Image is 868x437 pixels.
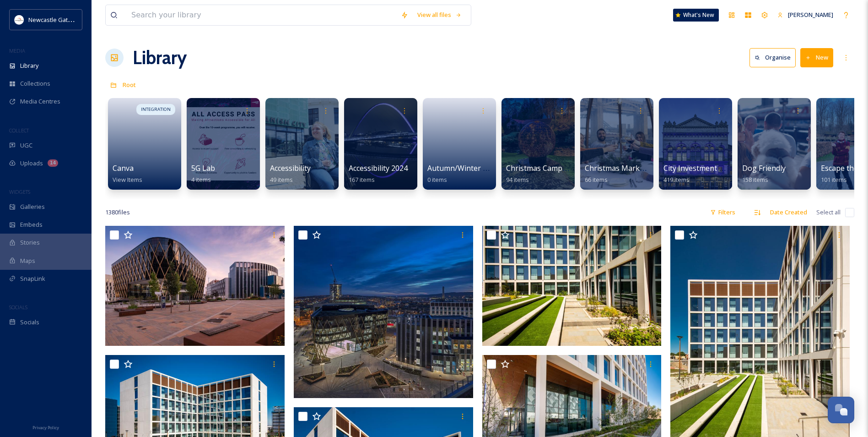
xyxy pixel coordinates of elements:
[9,188,30,195] span: WIDGETS
[113,175,142,184] span: View Items
[427,175,447,184] span: 0 items
[20,274,45,283] span: SnapLink
[141,106,171,113] span: INTEGRATION
[828,397,854,423] button: Open Chat
[9,304,27,311] span: SOCIALS
[270,175,293,184] span: 49 items
[32,425,59,431] span: Privacy Policy
[123,79,136,90] a: Root
[20,202,45,211] span: Galleries
[800,48,833,67] button: New
[9,47,25,54] span: MEDIA
[127,5,396,25] input: Search your library
[506,163,577,173] span: Christmas Campaign
[749,48,796,67] button: Organise
[20,257,35,265] span: Maps
[585,164,650,184] a: Christmas Markets66 items
[191,163,215,173] span: 5G Lab
[788,11,833,19] span: [PERSON_NAME]
[349,163,408,173] span: Accessibility 2024
[585,175,608,184] span: 66 items
[816,208,841,217] span: Select all
[105,208,130,217] span: 1380 file s
[123,81,136,89] span: Root
[20,97,60,106] span: Media Centres
[506,175,529,184] span: 94 items
[427,163,573,173] span: Autumn/Winter Partner Submissions 2025
[673,9,719,22] a: What's New
[349,164,408,184] a: Accessibility 2024167 items
[742,163,786,173] span: Dog Friendly
[766,203,812,221] div: Date Created
[294,226,473,398] img: Helix 090120200 - Credit Graeme Peacock.jpg
[20,159,43,168] span: Uploads
[413,6,466,24] a: View all files
[20,220,43,229] span: Embeds
[20,318,39,327] span: Socials
[742,175,768,184] span: 158 items
[20,238,40,247] span: Stories
[105,93,184,190] a: INTEGRATIONCanvaView Items
[270,163,311,173] span: Accessibility
[20,61,38,70] span: Library
[20,79,50,88] span: Collections
[821,175,847,184] span: 101 items
[773,6,838,24] a: [PERSON_NAME]
[742,164,786,184] a: Dog Friendly158 items
[427,164,573,184] a: Autumn/Winter Partner Submissions 20250 items
[270,164,311,184] a: Accessibility49 items
[663,163,744,173] span: City Investment Images
[15,15,24,24] img: DqD9wEUd_400x400.jpg
[482,226,662,346] img: KIER-BIO-3971.jpg
[663,175,690,184] span: 419 items
[585,163,650,173] span: Christmas Markets
[133,44,187,71] a: Library
[113,163,134,173] span: Canva
[191,175,211,184] span: 4 items
[105,226,285,346] img: NICD and FDC - Credit Gillespies.jpg
[20,141,32,150] span: UGC
[663,164,744,184] a: City Investment Images419 items
[749,48,800,67] a: Organise
[32,421,59,432] a: Privacy Policy
[349,175,375,184] span: 167 items
[706,203,740,221] div: Filters
[506,164,577,184] a: Christmas Campaign94 items
[28,15,113,24] span: Newcastle Gateshead Initiative
[48,159,58,167] div: 14
[9,127,29,134] span: COLLECT
[191,164,215,184] a: 5G Lab4 items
